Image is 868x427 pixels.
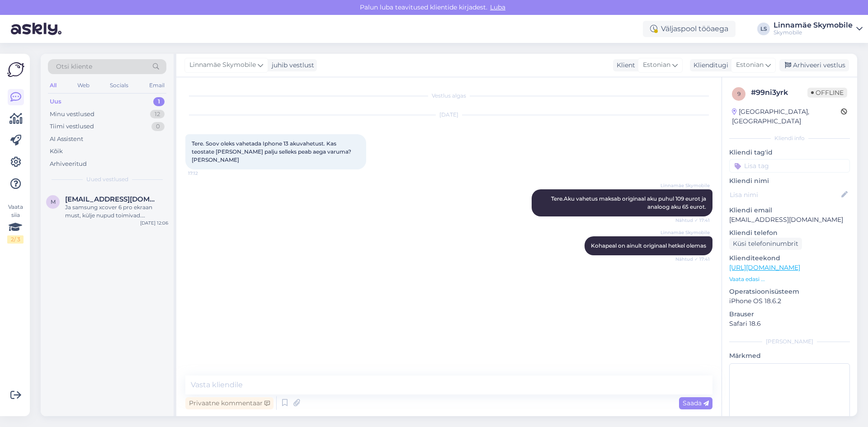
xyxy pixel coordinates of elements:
[185,397,274,409] div: Privaatne kommentaar
[150,110,165,119] div: 12
[779,59,849,71] div: Arhiveeri vestlus
[189,60,256,70] span: Linnamäe Skymobile
[757,23,770,35] div: LS
[140,220,168,226] div: [DATE] 12:06
[732,107,841,126] div: [GEOGRAPHIC_DATA], [GEOGRAPHIC_DATA]
[729,238,802,250] div: Küsi telefoninumbrit
[729,275,850,283] p: Vaata edasi ...
[729,134,850,142] div: Kliendi info
[153,97,165,106] div: 1
[807,88,847,98] span: Offline
[147,80,166,91] div: Email
[185,111,712,119] div: [DATE]
[192,140,353,163] span: Tere. Soov oleks vahetada Iphone 13 akuvahetust. Kas teostate [PERSON_NAME] palju selleks peab ae...
[75,80,91,91] div: Web
[48,80,58,91] div: All
[50,110,94,119] div: Minu vestlused
[50,122,94,131] div: Tiimi vestlused
[675,217,710,224] span: Nähtud ✓ 17:41
[729,319,850,328] p: Safari 18.6
[774,22,863,36] a: Linnamäe SkymobileSkymobile
[65,195,159,203] span: mimmupauka@gmail.com
[730,190,840,200] input: Lisa nimi
[729,338,850,346] div: [PERSON_NAME]
[729,206,850,215] p: Kliendi email
[7,203,24,244] div: Vaata siia
[729,148,850,157] p: Kliendi tag'id
[643,21,736,37] div: Väljaspool tööaega
[774,22,853,29] div: Linnamäe Skymobile
[751,87,807,98] div: # 99ni3yrk
[551,195,708,210] span: Tere.Aku vahetus maksab originaal aku puhul 109 eurot ja analoog aku 65 eurot.
[268,61,314,70] div: juhib vestlust
[729,310,850,319] p: Brauser
[56,62,92,71] span: Otsi kliente
[729,215,850,225] p: [EMAIL_ADDRESS][DOMAIN_NAME]
[50,97,61,106] div: Uus
[736,60,764,70] span: Estonian
[729,176,850,186] p: Kliendi nimi
[591,242,706,249] span: Kohapeal on ainult originaal hetkel olemas
[151,122,165,131] div: 0
[86,175,128,183] span: Uued vestlused
[774,29,853,36] div: Skymobile
[7,235,24,244] div: 2 / 3
[50,135,83,144] div: AI Assistent
[675,256,710,263] span: Nähtud ✓ 17:41
[50,160,87,169] div: Arhiveeritud
[690,61,728,70] div: Klienditugi
[737,90,741,97] span: 9
[51,198,56,205] span: m
[613,61,635,70] div: Klient
[185,92,712,100] div: Vestlus algas
[729,296,850,306] p: iPhone OS 18.6.2
[729,263,800,272] a: [URL][DOMAIN_NAME]
[729,228,850,238] p: Kliendi telefon
[660,229,710,236] span: Linnamäe Skymobile
[108,80,130,91] div: Socials
[50,147,63,156] div: Kõik
[683,399,709,407] span: Saada
[660,182,710,189] span: Linnamäe Skymobile
[7,61,24,78] img: Askly Logo
[729,287,850,296] p: Operatsioonisüsteem
[487,3,508,11] span: Luba
[729,253,850,263] p: Klienditeekond
[729,351,850,361] p: Märkmed
[188,170,222,177] span: 17:12
[65,203,168,220] div: Ja samsung xcover 6 pro ekraan must, külje nupud toimivad. [PERSON_NAME] vahetus ei aidanud. Kas ...
[729,159,850,173] input: Lisa tag
[643,60,670,70] span: Estonian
